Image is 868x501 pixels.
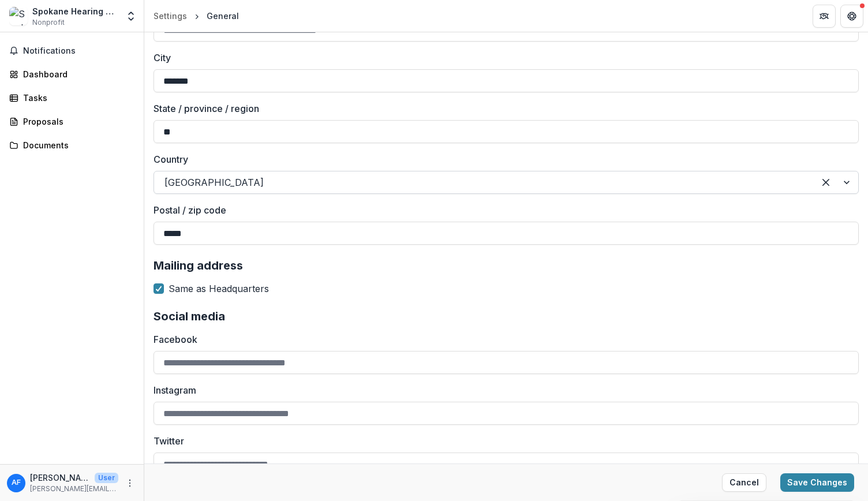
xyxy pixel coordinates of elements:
label: Twitter [154,434,852,448]
p: [PERSON_NAME][EMAIL_ADDRESS][DOMAIN_NAME] [30,484,118,494]
label: Facebook [154,332,852,346]
span: Nonprofit [32,17,65,28]
span: Same as Headquarters [169,282,269,296]
a: Tasks [5,88,139,107]
p: [PERSON_NAME] [30,472,90,484]
div: Clear selected options [817,173,835,192]
button: Cancel [722,473,766,492]
div: General [207,10,239,22]
p: User [95,473,118,483]
div: Spokane Hearing Oral Program Of Excellence Hope [32,5,118,17]
h2: Social media [154,309,859,323]
button: Open entity switcher [123,5,139,28]
a: Settings [149,8,192,24]
label: State / province / region [154,102,852,115]
div: Settings [154,10,187,22]
a: Proposals [5,112,139,131]
img: Spokane Hearing Oral Program Of Excellence Hope [9,7,28,25]
div: Angela Fidler [12,479,21,487]
button: Notifications [5,42,139,60]
span: Notifications [23,46,134,56]
div: Documents [23,139,130,151]
div: Proposals [23,115,130,128]
label: Instagram [154,383,852,397]
h2: Mailing address [154,259,859,272]
div: Tasks [23,92,130,104]
a: Documents [5,136,139,155]
button: Save Changes [780,473,854,492]
div: Dashboard [23,68,130,80]
label: Country [154,152,852,166]
a: Dashboard [5,65,139,84]
button: Partners [813,5,836,28]
nav: breadcrumb [149,8,244,24]
label: Postal / zip code [154,203,852,217]
button: More [123,476,137,490]
button: Get Help [840,5,863,28]
label: City [154,51,852,65]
